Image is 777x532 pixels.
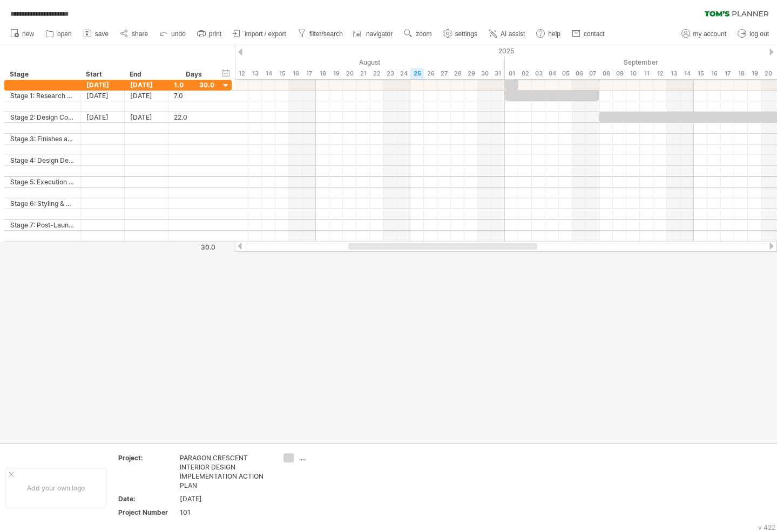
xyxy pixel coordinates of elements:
a: log out [735,27,772,41]
div: [DATE] [81,80,125,90]
span: help [548,30,560,38]
div: .... [299,453,358,462]
a: help [533,27,564,41]
div: Monday, 8 September 2025 [599,68,613,79]
a: open [43,27,75,41]
div: End [130,69,162,80]
div: Stage 2: Design Concept [10,112,75,122]
div: Thursday, 11 September 2025 [640,68,653,79]
div: v 422 [758,523,775,531]
div: Wednesday, 20 August 2025 [343,68,356,79]
span: import / export [245,30,286,38]
div: Wednesday, 27 August 2025 [437,68,451,79]
div: Thursday, 21 August 2025 [356,68,370,79]
div: Project: [118,453,178,462]
div: Sunday, 7 September 2025 [586,68,599,79]
a: share [117,27,151,41]
span: new [22,30,34,38]
div: Tuesday, 2 September 2025 [518,68,532,79]
a: navigator [352,27,396,41]
div: Wednesday, 13 August 2025 [248,68,262,79]
a: import / export [230,27,289,41]
div: Stage 7: Post-Launch [10,220,75,230]
div: Tuesday, 16 September 2025 [707,68,721,79]
a: contact [569,27,608,41]
a: print [194,27,225,41]
div: Stage 5: Execution and Project Completion [10,177,75,187]
div: Monday, 15 September 2025 [694,68,707,79]
span: log out [749,30,769,38]
div: Project Number [118,508,178,517]
div: [DATE] [125,80,168,90]
div: [DATE] [81,112,125,122]
span: zoom [416,30,431,38]
div: Sunday, 17 August 2025 [302,68,316,79]
div: [DATE] [125,112,168,122]
div: Start [86,69,118,80]
div: Thursday, 18 September 2025 [734,68,748,79]
span: undo [171,30,186,38]
div: Saturday, 13 September 2025 [667,68,680,79]
div: Monday, 18 August 2025 [316,68,329,79]
a: settings [441,27,481,41]
div: Stage 3: Finishes and Fixtures Specifications [10,134,75,144]
span: contact [584,30,605,38]
a: my account [679,27,729,41]
div: Tuesday, 12 August 2025 [235,68,248,79]
div: 7.0 [174,91,214,101]
div: Wednesday, 10 September 2025 [626,68,640,79]
div: 22.0 [174,112,214,122]
div: Saturday, 16 August 2025 [289,68,302,79]
div: Friday, 12 September 2025 [653,68,667,79]
div: 101 [180,508,271,517]
div: Stage 4: Design Development and Affirmation [10,155,75,165]
div: 30.0 [169,243,215,251]
div: Wednesday, 17 September 2025 [721,68,734,79]
div: [DATE] [125,91,168,101]
a: new [8,27,37,41]
div: Wednesday, 3 September 2025 [532,68,545,79]
div: Stage 6: Styling & Airbnb Listing [10,198,75,209]
a: AI assist [486,27,528,41]
div: [DATE] [81,91,125,101]
div: Sunday, 14 September 2025 [680,68,694,79]
span: navigator [366,30,393,38]
div: Days [168,69,219,80]
div: Saturday, 23 August 2025 [383,68,397,79]
div: Thursday, 28 August 2025 [451,68,464,79]
a: zoom [401,27,435,41]
div: Add your own logo [5,468,106,508]
div: Thursday, 4 September 2025 [545,68,559,79]
div: Friday, 19 September 2025 [748,68,761,79]
div: Thursday, 14 August 2025 [262,68,275,79]
div: Sunday, 24 August 2025 [397,68,410,79]
span: filter/search [309,30,343,38]
span: share [132,30,148,38]
div: Tuesday, 19 August 2025 [329,68,343,79]
span: save [95,30,109,38]
span: AI assist [501,30,525,38]
div: 1.0 [174,80,214,90]
div: Friday, 22 August 2025 [370,68,383,79]
div: Tuesday, 9 September 2025 [613,68,626,79]
div: Friday, 29 August 2025 [464,68,478,79]
span: open [57,30,72,38]
div: Monday, 1 September 2025 [505,68,518,79]
span: my account [693,30,726,38]
div: Saturday, 6 September 2025 [572,68,586,79]
a: filter/search [295,27,346,41]
div: August 2025 [86,57,505,68]
div: Friday, 15 August 2025 [275,68,289,79]
span: print [209,30,221,38]
div: Tuesday, 26 August 2025 [424,68,437,79]
a: save [80,27,112,41]
div: Stage 1: Research & Planning [10,91,75,101]
div: Monday, 25 August 2025 [410,68,424,79]
div: Stage [10,69,75,80]
span: settings [455,30,477,38]
a: undo [157,27,189,41]
div: Friday, 5 September 2025 [559,68,572,79]
div: PARAGON CRESCENT INTERIOR DESIGN IMPLEMENTATION ACTION PLAN [180,453,271,490]
div: Sunday, 31 August 2025 [491,68,505,79]
div: Saturday, 30 August 2025 [478,68,491,79]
